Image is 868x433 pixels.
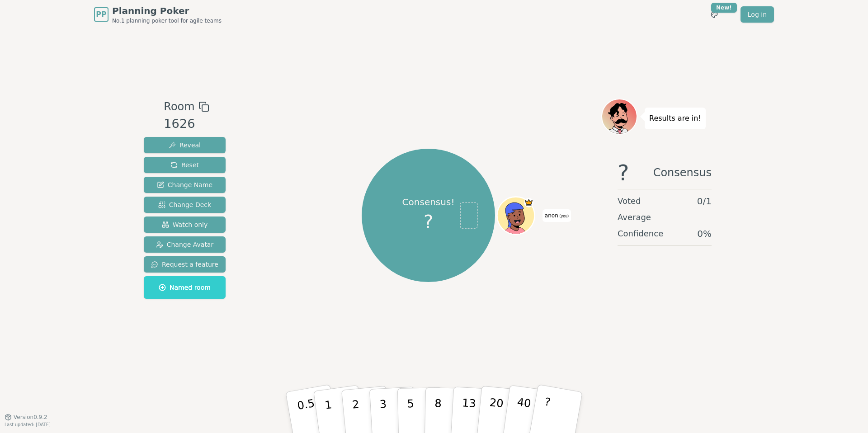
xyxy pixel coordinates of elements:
[618,211,651,224] span: Average
[170,160,199,169] span: Reset
[5,414,47,421] button: Version0.9.2
[711,3,737,13] div: New!
[618,162,629,184] span: ?
[402,196,455,208] p: Consensus!
[164,99,194,115] span: Room
[618,227,663,240] span: Confidence
[157,180,212,189] span: Change Name
[5,422,51,427] span: Last updated: [DATE]
[164,115,209,133] div: 1626
[649,112,701,125] p: Results are in!
[158,200,211,209] span: Change Deck
[14,414,47,421] span: Version 0.9.2
[706,6,722,23] button: New!
[618,195,641,207] span: Voted
[156,240,214,249] span: Change Avatar
[112,17,222,24] span: No.1 planning poker tool for agile teams
[144,137,226,153] button: Reveal
[159,283,211,292] span: Named room
[96,9,106,20] span: PP
[94,5,222,24] a: PPPlanning PokerNo.1 planning poker tool for agile teams
[144,177,226,193] button: Change Name
[524,198,533,207] span: anon is the host
[144,276,226,299] button: Named room
[558,214,569,218] span: (you)
[697,195,712,207] span: 0 / 1
[424,208,433,235] span: ?
[144,256,226,273] button: Request a feature
[144,236,226,253] button: Change Avatar
[151,260,218,269] span: Request a feature
[162,220,208,229] span: Watch only
[741,6,774,23] a: Log in
[498,198,533,233] button: Click to change your avatar
[112,5,222,17] span: Planning Poker
[542,209,571,222] span: Click to change your name
[697,227,712,240] span: 0 %
[653,162,712,184] span: Consensus
[169,141,201,150] span: Reveal
[144,216,226,233] button: Watch only
[144,157,226,173] button: Reset
[144,197,226,213] button: Change Deck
